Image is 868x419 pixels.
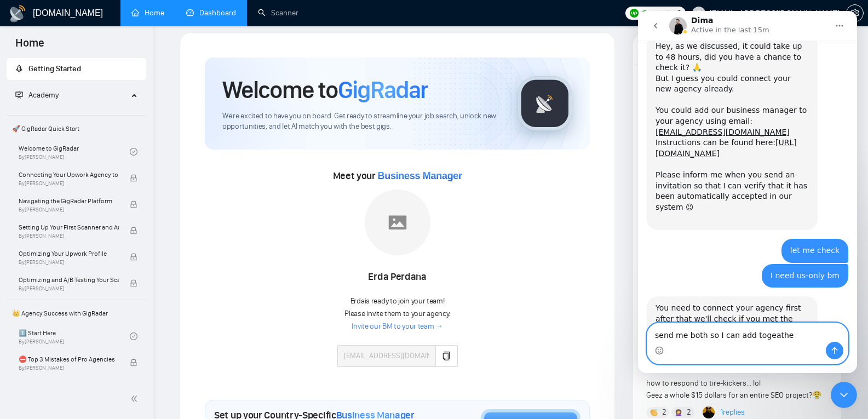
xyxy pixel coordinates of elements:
[675,409,682,416] img: 🤦
[130,148,137,156] span: check-circle
[28,90,59,100] span: Academy
[352,322,443,332] a: Invite our BM to your team →
[19,169,119,180] span: Connecting Your Upwork Agency to GigRadar
[19,354,119,365] span: ⛔ Top 3 Mistakes of Pro Agencies
[186,8,236,18] a: dashboardDashboard
[720,407,745,418] a: 1replies
[19,324,130,348] a: 1️⃣ Start HereBy[PERSON_NAME]
[258,8,298,18] a: searchScanner
[7,58,146,80] li: Getting Started
[130,279,137,287] span: lock
[378,170,462,181] span: Business Manager
[333,170,462,182] span: Meet your
[831,382,857,408] iframe: Intercom live chat
[130,359,137,366] span: lock
[131,8,164,18] a: homeHome
[222,111,500,132] span: We're excited to have you on board. Get ready to streamline your job search, unlock new opportuni...
[338,75,428,105] span: GigRadar
[365,190,430,255] img: placeholder.png
[19,180,119,187] span: By [PERSON_NAME]
[130,200,137,208] span: lock
[687,407,691,418] span: 2
[812,391,821,400] span: 😤
[435,345,457,367] button: copy
[130,174,137,182] span: lock
[518,76,572,131] img: gigradar-logo.png
[846,4,864,22] button: setting
[19,248,119,259] span: Optimizing Your Upwork Profile
[15,90,59,100] span: Academy
[222,75,428,105] h1: Welcome to
[8,118,145,140] span: 🚀 GigRadar Quick Start
[630,9,639,18] img: upwork-logo.png
[695,9,703,17] span: user
[662,407,666,418] span: 2
[19,196,119,206] span: Navigating the GigRadar Platform
[703,406,715,418] img: Haseeb
[15,91,23,99] span: fund-projection-screen
[19,233,119,239] span: By [PERSON_NAME]
[337,268,458,286] div: Erda Perdana
[846,9,864,18] a: setting
[130,227,137,234] span: lock
[344,309,450,318] span: Please invite them to your agency.
[650,409,658,416] img: 👏
[9,5,26,22] img: logo
[28,64,81,73] span: Getting Started
[638,11,857,373] iframe: Intercom live chat
[130,393,141,404] span: double-left
[642,7,675,19] span: Connects:
[847,9,863,18] span: setting
[19,140,130,164] a: Welcome to GigRadarBy[PERSON_NAME]
[646,378,821,400] span: how to respond to tire-kickers... lol Geez a whole $15 dollars for an entire SEO project?
[19,222,119,233] span: Setting Up Your First Scanner and Auto-Bidder
[19,285,119,292] span: By [PERSON_NAME]
[350,296,445,306] span: Erda is ready to join your team!
[19,259,119,266] span: By [PERSON_NAME]
[19,206,119,213] span: By [PERSON_NAME]
[677,7,681,19] span: 0
[19,365,119,371] span: By [PERSON_NAME]
[8,302,145,324] span: 👑 Agency Success with GigRadar
[15,65,23,72] span: rocket
[7,35,53,58] span: Home
[19,274,119,285] span: Optimizing and A/B Testing Your Scanner for Better Results
[442,352,451,360] span: copy
[130,332,137,340] span: check-circle
[130,253,137,261] span: lock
